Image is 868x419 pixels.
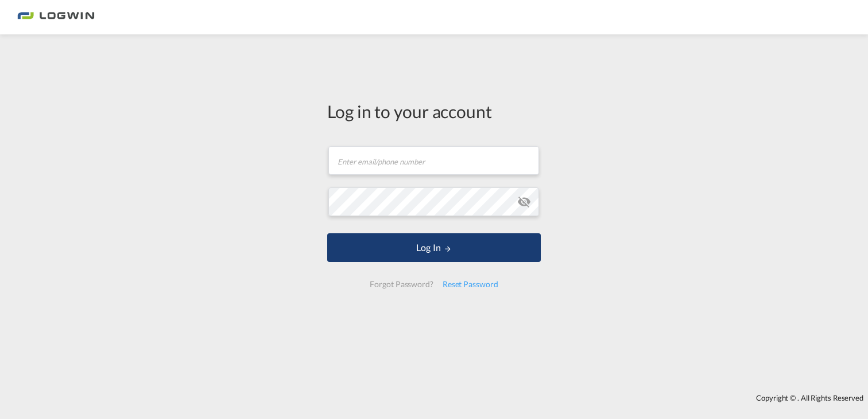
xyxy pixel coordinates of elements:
[17,5,95,30] img: bc73a0e0d8c111efacd525e4c8ad7d32.png
[327,99,541,123] div: Log in to your account
[438,274,503,295] div: Reset Password
[327,233,541,262] button: LOGIN
[328,146,539,175] input: Enter email/phone number
[365,274,437,295] div: Forgot Password?
[517,195,531,209] md-icon: icon-eye-off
